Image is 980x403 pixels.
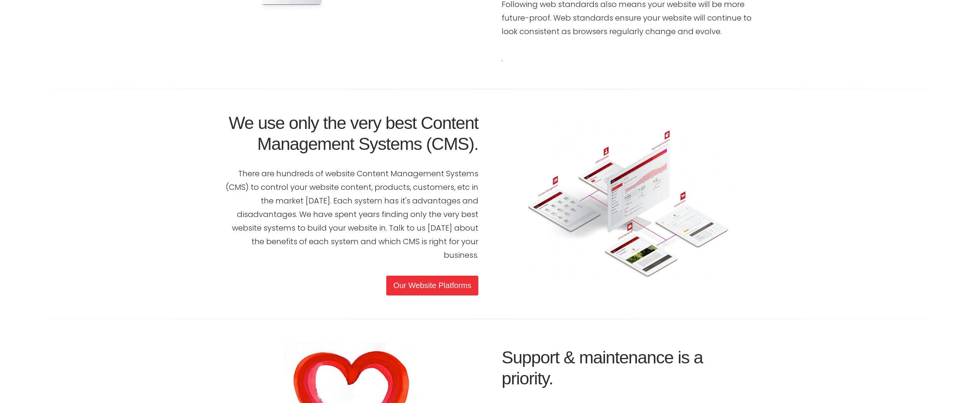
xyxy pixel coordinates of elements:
h2: Support & maintenance is a priority. [502,347,754,389]
h2: We use only the very best Content Management Systems (CMS). [226,113,478,155]
img: Fuel website platforms [511,127,745,282]
p: There are hundreds of website Content Management Systems (CMS) to control your website content, p... [226,167,478,262]
a: Our Website Platforms [386,276,478,295]
p: . [502,52,754,66]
